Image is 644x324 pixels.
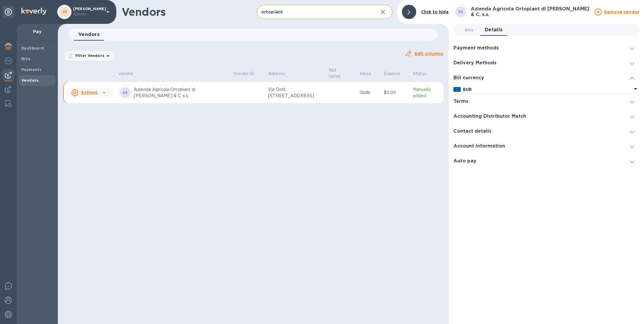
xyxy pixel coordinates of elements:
[2,6,14,18] div: Unpin categories
[465,27,474,33] span: Bills
[268,71,293,77] span: Address
[21,78,39,83] b: Vendors
[5,57,12,64] img: Foreign exchange
[453,99,468,104] h3: Terms
[453,60,496,66] h3: Delivery Methods
[471,6,591,17] h3: Azienda Agricola Ortoplant di [PERSON_NAME] & C. s.s.
[73,7,103,17] p: [PERSON_NAME]
[360,89,379,96] p: 0 bills
[453,158,476,164] h3: Auto pay
[268,71,285,77] p: Address
[453,75,484,81] h3: Bill currency
[268,86,324,99] p: Via Dott. [STREET_ADDRESS]
[122,6,257,18] h1: Vendors
[233,71,254,77] p: Vendor ID
[21,8,47,15] img: Logo
[62,10,67,14] b: JD
[453,143,505,149] h3: Account Information
[21,29,53,35] p: Pay
[384,71,400,77] p: Balance
[360,71,371,77] p: Inbox
[384,89,408,96] p: $0.00
[458,10,463,14] b: AS
[384,71,408,77] span: Balance
[453,114,526,119] h3: Accounting Distributor Match
[21,67,41,72] b: Payments
[233,71,262,77] span: Vendor ID
[73,11,103,17] p: Admin
[485,26,503,34] span: Details
[134,86,229,99] p: Azienda Agricola Ortoplant di [PERSON_NAME] & C. s.s.
[118,71,141,77] span: Vendor
[360,71,379,77] span: Inbox
[463,87,472,92] b: EUR
[413,86,441,99] p: Manually added
[421,10,449,14] b: Click to hide
[329,67,355,80] span: Net terms
[453,45,499,51] h3: Payment methods
[21,57,30,61] b: Bills
[81,90,98,95] u: Actions
[604,10,639,14] u: Remove vendor
[78,30,100,39] span: Vendors
[414,51,443,56] u: Edit columns
[118,71,133,77] p: Vendor
[453,128,491,134] h3: Contact details
[73,53,104,58] p: Filter Vendors
[413,71,426,77] p: Status
[123,90,128,95] b: AS
[21,46,44,50] b: Dashboard
[329,67,347,80] p: Net terms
